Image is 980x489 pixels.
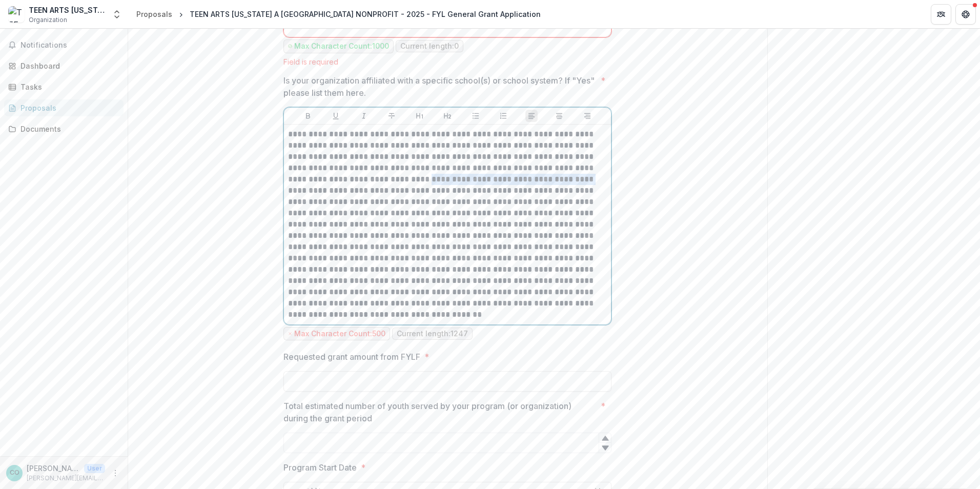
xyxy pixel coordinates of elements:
[29,15,67,25] span: Organization
[283,351,420,363] p: Requested grant amount from FYLF
[8,6,25,23] img: TEEN ARTS NEW JERSEY A NJ NONPROFIT
[955,4,976,25] button: Get Help
[4,120,124,137] a: Documents
[931,4,951,25] button: Partners
[283,74,597,99] p: Is your organization affiliated with a specific school(s) or school system? If "Yes" please list ...
[553,110,565,122] button: Align Center
[21,124,115,134] div: Documents
[4,78,124,95] a: Tasks
[414,110,426,122] button: Heading 1
[21,60,115,71] div: Dashboard
[27,463,80,474] p: [PERSON_NAME]
[21,103,115,113] div: Proposals
[10,470,19,476] div: Christy O'Connor
[294,330,385,338] p: Max Character Count: 500
[385,110,398,122] button: Strike
[497,110,509,122] button: Ordered List
[283,461,357,474] p: Program Start Date
[29,5,106,15] div: TEEN ARTS [US_STATE] A [GEOGRAPHIC_DATA] NONPROFIT
[330,110,342,122] button: Underline
[109,467,121,479] button: More
[21,41,119,50] span: Notifications
[469,110,482,122] button: Bullet List
[294,42,389,51] p: Max Character Count: 1000
[136,9,172,19] div: Proposals
[110,4,124,25] button: Open entity switcher
[84,464,105,473] p: User
[400,42,459,51] p: Current length: 0
[283,400,597,424] p: Total estimated number of youth served by your program (or organization) during the grant period
[302,110,314,122] button: Bold
[358,110,370,122] button: Italicize
[132,7,545,22] nav: breadcrumb
[525,110,538,122] button: Align Left
[397,330,468,338] p: Current length: 1247
[4,57,124,74] a: Dashboard
[4,99,124,116] a: Proposals
[581,110,594,122] button: Align Right
[21,81,115,92] div: Tasks
[283,57,611,66] div: Field is required
[27,474,105,483] p: [PERSON_NAME][EMAIL_ADDRESS][DOMAIN_NAME]
[441,110,454,122] button: Heading 2
[132,7,176,22] a: Proposals
[4,37,124,53] button: Notifications
[190,9,541,19] div: TEEN ARTS [US_STATE] A [GEOGRAPHIC_DATA] NONPROFIT - 2025 - FYL General Grant Application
